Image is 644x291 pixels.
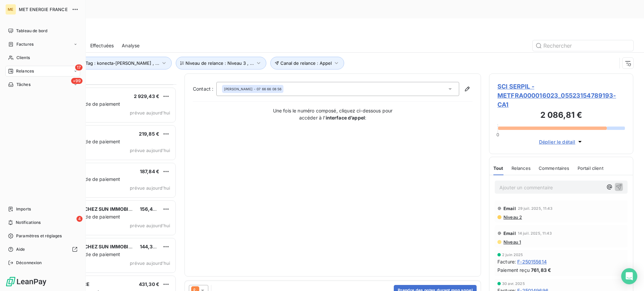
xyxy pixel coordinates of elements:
span: prévue aujourd’hui [130,148,170,153]
button: Canal de relance : Appel [270,57,344,69]
span: Facture : [497,258,516,265]
span: Niveau 1 [503,239,521,245]
span: Relances [16,68,34,74]
span: Gestionnaire_Tag : konecta-[PERSON_NAME] , ... [57,60,159,66]
span: prévue aujourd’hui [130,260,170,266]
input: Rechercher [533,40,633,51]
strong: interface d’appel [326,115,365,120]
span: prévue aujourd’hui [130,110,170,115]
span: Effectuées [90,42,114,49]
span: Déplier le détail [539,138,576,145]
div: - 07 66 66 08 56 [224,87,281,91]
label: Contact : [193,86,216,92]
span: 431,30 € [139,281,159,287]
span: Niveau de relance : Niveau 3 , ... [185,60,254,66]
span: SDC LES 3 PINS CHEZ SUN IMMOBILIER [47,206,139,212]
span: 187,84 € [140,168,159,174]
span: +99 [71,78,83,84]
span: 144,35 € [140,244,160,249]
span: 17 [75,64,83,70]
span: Commentaires [539,165,570,171]
span: 0 [496,132,499,137]
img: Logo LeanPay [5,276,47,287]
h3: 2 086,81 € [497,109,625,123]
span: Notifications [16,220,41,226]
span: Tâches [16,82,31,88]
span: [PERSON_NAME] [224,87,253,91]
span: 30 avr. 2025 [502,282,525,286]
span: 2 929,43 € [134,93,160,99]
span: Tout [493,165,503,171]
span: 2 juin 2025 [502,253,523,257]
span: Email [503,231,516,236]
span: SCI SERPIL - METFRA000016023_05523154789193-CA1 [497,82,625,109]
span: 156,45 € [140,206,160,212]
span: Email [503,206,516,211]
span: SDC LES 3 PINS CHEZ SUN IMMOBILIER [47,244,139,249]
span: Canal de relance : Appel [280,60,332,66]
span: F-250155614 [517,258,547,265]
span: Paiement reçu [497,266,530,274]
span: prévue aujourd’hui [130,223,170,228]
span: Analyse [122,42,140,49]
span: Paramètres et réglages [16,233,62,239]
span: Portail client [578,165,603,171]
button: Gestionnaire_Tag : konecta-[PERSON_NAME] , ... [48,57,172,69]
span: 4 [76,216,83,222]
p: Une fois le numéro composé, cliquez ci-dessous pour accéder à l’ : [266,107,400,121]
span: Niveau 2 [503,214,522,220]
div: Open Intercom Messenger [621,268,637,284]
span: Tableau de bord [16,28,47,34]
a: Aide [5,244,80,255]
span: Imports [16,206,31,212]
span: 14 juil. 2025, 11:43 [518,231,552,235]
button: Niveau de relance : Niveau 3 , ... [176,57,266,69]
span: Relances [512,165,531,171]
span: 219,85 € [139,131,159,137]
span: Déconnexion [16,260,42,266]
span: Clients [16,55,30,61]
span: Factures [16,41,34,47]
span: 761,83 € [531,266,551,274]
button: Déplier le détail [537,138,586,146]
span: 29 juil. 2025, 11:43 [518,206,552,210]
span: prévue aujourd’hui [130,185,170,191]
span: Aide [16,246,25,252]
